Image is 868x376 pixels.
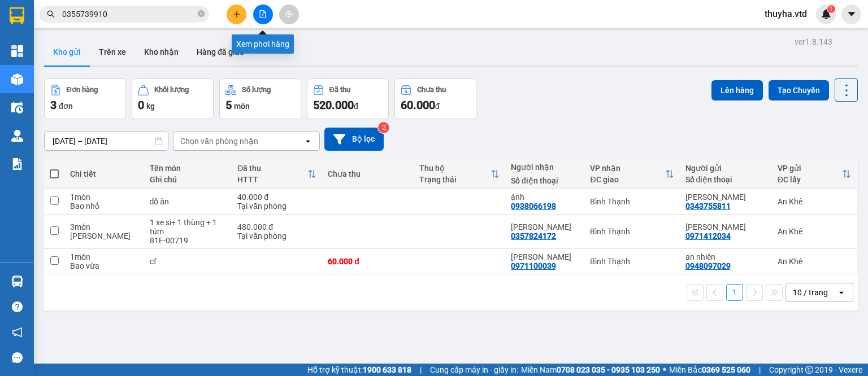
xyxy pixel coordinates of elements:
[242,86,271,94] div: Số lượng
[70,261,138,270] div: Bao vừa
[702,365,750,374] strong: 0369 525 060
[70,231,138,241] div: Món
[50,98,57,112] span: 3
[726,284,743,301] button: 1
[67,86,98,94] div: Đơn hàng
[198,9,205,20] span: close-circle
[590,175,665,184] div: ĐC giao
[12,352,23,363] span: message
[138,98,144,112] span: 0
[237,175,307,184] div: HTTT
[378,122,389,133] sup: 2
[584,159,679,189] th: Toggle SortBy
[45,132,168,150] input: Select a date range.
[778,164,842,173] div: VP gửi
[8,59,102,73] div: 40.000
[108,37,199,53] div: 0938066198
[10,80,199,94] div: Tên hàng: đồ ăn ( : 1 )
[324,128,384,151] button: Bộ lọc
[303,137,313,146] svg: open
[232,34,294,54] div: Xem phơi hàng
[521,364,660,376] span: Miền Nam
[146,102,155,111] span: kg
[62,8,196,20] input: Tìm tên, số ĐT hoặc mã đơn
[47,10,55,18] span: search
[685,193,766,202] div: ngọc anh
[237,202,316,211] div: Tại văn phòng
[70,222,138,231] div: 3 món
[132,78,214,119] button: Khối lượng0kg
[772,159,857,189] th: Toggle SortBy
[11,73,23,85] img: warehouse-icon
[329,86,350,94] div: Đã thu
[805,366,813,374] span: copyright
[307,364,411,376] span: Hỗ trợ kỹ thuật:
[227,5,246,24] button: plus
[108,78,123,94] span: SL
[108,11,135,23] span: Nhận:
[328,257,408,266] div: 60.000 đ
[837,288,846,297] svg: open
[150,218,227,236] div: 1 xe si+ 1 thùng + 1 túm
[511,202,556,211] div: 0938066198
[44,78,126,119] button: Đơn hàng3đơn
[108,23,199,37] div: ánh
[10,7,24,24] img: logo-vxr
[253,5,273,24] button: file-add
[70,193,138,202] div: 1 món
[685,202,731,211] div: 0343755811
[419,175,491,184] div: Trạng thái
[420,364,422,376] span: |
[150,164,227,173] div: Tên món
[237,222,316,231] div: 480.000 đ
[11,102,23,113] img: warehouse-icon
[363,365,411,374] strong: 1900 633 818
[511,193,579,202] div: ánh
[778,197,851,206] div: An Khê
[778,175,842,184] div: ĐC lấy
[233,10,241,18] span: plus
[150,175,227,184] div: Ghi chú
[313,98,354,112] span: 520.000
[354,102,358,111] span: đ
[232,159,322,189] th: Toggle SortBy
[154,86,189,94] div: Khối lượng
[435,102,440,111] span: đ
[10,23,100,37] div: [PERSON_NAME]
[821,9,831,19] img: icon-new-feature
[419,164,491,173] div: Thu hộ
[188,38,253,65] button: Hàng đã giao
[108,10,199,23] div: Bình Thạnh
[711,80,763,100] button: Lên hàng
[685,261,731,270] div: 0948097029
[237,164,307,173] div: Đã thu
[70,202,138,211] div: Bao nhỏ
[685,175,766,184] div: Số điện thoại
[237,193,316,202] div: 40.000 đ
[841,5,861,24] button: caret-down
[827,5,835,13] sup: 1
[11,45,23,57] img: dashboard-icon
[663,368,666,372] span: ⚪️
[10,11,27,23] span: Gửi:
[829,5,833,13] span: 1
[511,176,579,185] div: Số điện thoại
[180,135,258,147] div: Chọn văn phòng nhận
[685,231,731,241] div: 0971412034
[90,38,135,65] button: Trên xe
[590,227,674,236] div: Bình Thạnh
[590,164,665,173] div: VP nhận
[414,159,505,189] th: Toggle SortBy
[285,10,293,18] span: aim
[12,301,23,312] span: question-circle
[590,257,674,266] div: Bình Thạnh
[401,98,435,112] span: 60.000
[511,252,579,261] div: Hồng xuân
[44,38,90,65] button: Kho gửi
[135,38,188,65] button: Kho nhận
[685,222,766,231] div: Chị Phương
[259,10,267,18] span: file-add
[279,5,299,24] button: aim
[11,130,23,142] img: warehouse-icon
[590,197,674,206] div: Bình Thạnh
